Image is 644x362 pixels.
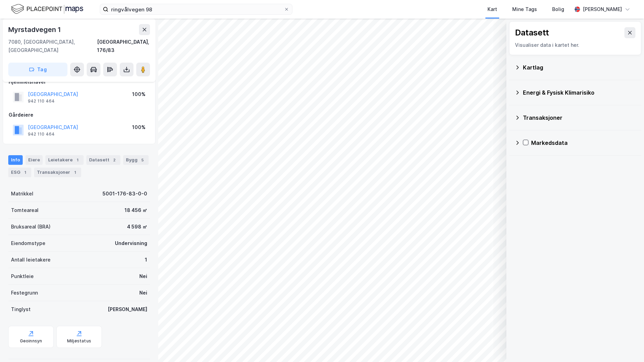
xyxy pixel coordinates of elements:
[610,329,644,362] iframe: Chat Widget
[11,272,34,280] div: Punktleie
[127,223,147,231] div: 4 598 ㎡
[11,3,83,15] img: logo.f888ab2527a4732fd821a326f86c7f29.svg
[67,338,91,344] div: Miljøstatus
[11,256,51,264] div: Antall leietakere
[22,169,29,176] div: 1
[610,329,644,362] div: Kontrollprogram for chat
[583,5,622,13] div: [PERSON_NAME]
[8,63,67,76] button: Tag
[11,223,51,231] div: Bruksareal (BRA)
[139,157,146,163] div: 5
[108,305,147,313] div: [PERSON_NAME]
[86,155,120,165] div: Datasett
[132,90,146,98] div: 100%
[139,272,147,280] div: Nei
[523,63,636,72] div: Kartlag
[531,139,636,147] div: Markedsdata
[487,5,497,13] div: Kart
[103,190,147,198] div: 5001-176-83-0-0
[8,38,97,54] div: 7080, [GEOGRAPHIC_DATA], [GEOGRAPHIC_DATA]
[28,98,55,104] div: 942 110 464
[11,289,38,297] div: Festegrunn
[125,206,147,214] div: 18 456 ㎡
[111,157,118,163] div: 2
[523,114,636,122] div: Transaksjoner
[9,111,150,119] div: Gårdeiere
[512,5,537,13] div: Mine Tags
[11,305,31,313] div: Tinglyst
[8,155,23,165] div: Info
[115,239,147,247] div: Undervisning
[74,157,81,163] div: 1
[34,168,81,177] div: Transaksjoner
[139,289,147,297] div: Nei
[72,169,78,176] div: 1
[8,168,31,177] div: ESG
[11,239,45,247] div: Eiendomstype
[145,256,147,264] div: 1
[123,155,149,165] div: Bygg
[45,155,84,165] div: Leietakere
[8,24,62,35] div: Myrstadvegen 1
[515,27,549,38] div: Datasett
[523,88,636,97] div: Energi & Fysisk Klimarisiko
[20,338,42,344] div: Geoinnsyn
[97,38,150,54] div: [GEOGRAPHIC_DATA], 176/83
[25,155,43,165] div: Eiere
[132,123,146,131] div: 100%
[28,131,55,137] div: 942 110 464
[11,190,33,198] div: Matrikkel
[108,4,284,14] input: Søk på adresse, matrikkel, gårdeiere, leietakere eller personer
[11,206,39,214] div: Tomteareal
[552,5,564,13] div: Bolig
[515,41,635,49] div: Visualiser data i kartet her.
